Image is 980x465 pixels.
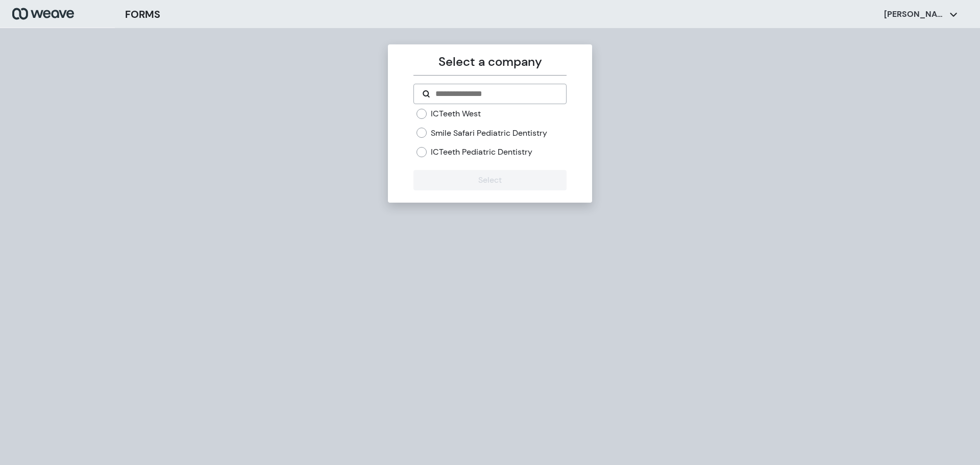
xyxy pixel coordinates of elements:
[431,128,547,139] label: Smile Safari Pediatric Dentistry
[434,88,557,100] input: Search
[431,146,532,158] label: ICTeeth Pediatric Dentistry
[413,170,566,190] button: Select
[884,9,945,20] p: [PERSON_NAME]
[431,108,481,119] label: ICTeeth West
[413,53,566,71] p: Select a company
[125,7,160,22] h3: FORMS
